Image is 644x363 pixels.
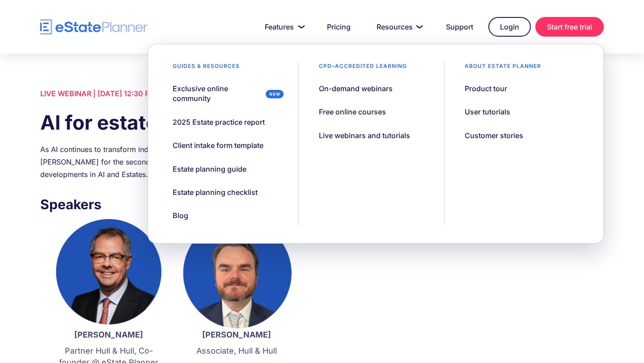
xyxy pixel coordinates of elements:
div: User tutorials [465,107,510,117]
div: CPD–accredited learning [308,62,418,75]
a: Support [435,18,484,36]
div: On-demand webinars [319,84,393,93]
a: Exclusive online community [161,79,289,108]
a: Estate planning guide [161,160,258,178]
div: Live webinars and tutorials [319,131,410,140]
div: About estate planner [453,62,552,75]
div: Customer stories [465,131,523,140]
a: Client intake form template [161,136,275,155]
a: User tutorials [453,102,521,121]
a: Estate planning checklist [161,183,269,202]
a: Free online courses [308,102,397,121]
div: Free online courses [319,107,386,117]
div: Exclusive online community [173,84,262,104]
a: Login [488,17,531,37]
div: As AI continues to transform industries worldwide, join [PERSON_NAME] and [PERSON_NAME] for the s... [40,143,305,181]
a: 2025 Estate practice report [161,113,276,131]
div: LIVE WEBINAR | [DATE] 12:30 PM ET, 9:30 AM PT [40,87,305,100]
div: Estate planning guide [173,164,246,174]
a: Blog [161,206,199,225]
a: Resources [366,18,431,36]
a: On-demand webinars [308,79,404,98]
a: Product tour [453,79,518,98]
a: home [40,19,148,35]
p: Associate, Hull & Hull [182,345,292,357]
a: Features [254,18,312,36]
h3: Speakers [40,194,305,215]
a: Pricing [316,18,361,36]
a: Customer stories [453,126,534,145]
div: Guides & resources [161,62,251,75]
div: Product tour [465,84,507,93]
h1: AI for estate lawyers part 2 [40,109,305,136]
div: 2025 Estate practice report [173,117,265,127]
a: Live webinars and tutorials [308,126,421,145]
div: Blog [173,211,188,220]
strong: [PERSON_NAME] [74,330,143,339]
div: Client intake form template [173,140,263,150]
div: Estate planning checklist [173,187,258,197]
a: Start free trial [535,17,604,37]
strong: [PERSON_NAME] [202,330,271,339]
